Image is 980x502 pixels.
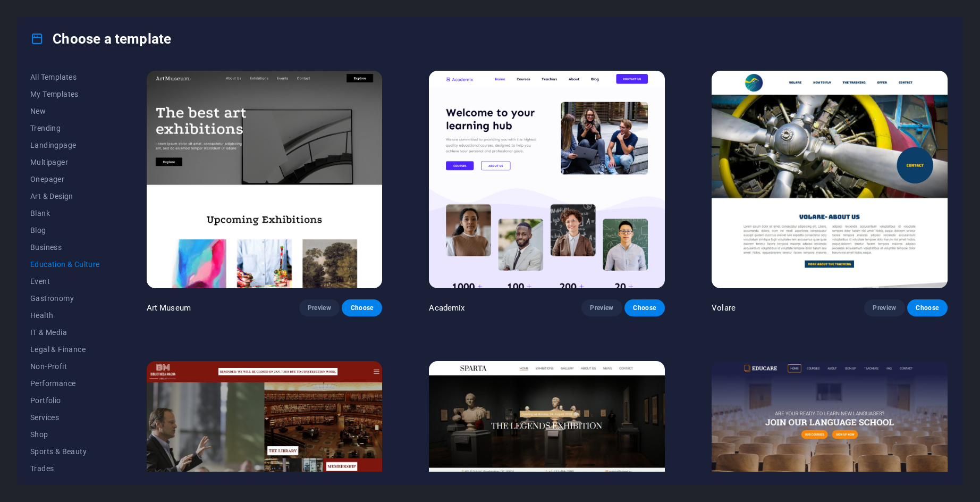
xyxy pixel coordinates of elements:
span: New [30,107,100,115]
button: My Templates [30,86,100,103]
span: Choose [350,304,374,312]
button: New [30,103,100,120]
span: Preview [590,304,613,312]
span: All Templates [30,73,100,81]
button: IT & Media [30,324,100,341]
span: Gastronomy [30,294,100,303]
button: Multipager [30,154,100,171]
button: Portfolio [30,392,100,409]
span: Education & Culture [30,260,100,269]
img: Academix [429,71,665,288]
span: Non-Profit [30,362,100,371]
span: Trades [30,464,100,473]
span: Shop [30,430,100,439]
button: Onepager [30,171,100,188]
button: All Templates [30,69,100,86]
button: Choose [624,299,665,316]
span: Multipager [30,158,100,166]
button: Event [30,273,100,290]
button: Non-Profit [30,358,100,375]
p: Art Museum [147,303,191,313]
button: Blank [30,205,100,222]
span: Art & Design [30,192,100,200]
button: Choose [342,299,382,316]
button: Legal & Finance [30,341,100,358]
span: Preview [308,304,331,312]
span: Blank [30,209,100,217]
span: Performance [30,379,100,388]
span: Preview [873,304,896,312]
p: Academix [429,303,464,313]
span: Choose [916,304,939,312]
span: My Templates [30,90,100,98]
button: Blog [30,222,100,239]
span: Event [30,277,100,286]
span: IT & Media [30,328,100,337]
button: Business [30,239,100,256]
span: Choose [633,304,656,312]
h4: Choose a template [30,30,171,47]
button: Choose [907,299,948,316]
span: Portfolio [30,396,100,405]
span: Landingpage [30,141,100,149]
button: Health [30,307,100,324]
span: Trending [30,124,100,132]
span: Sports & Beauty [30,447,100,456]
button: Sports & Beauty [30,443,100,460]
span: Services [30,413,100,422]
button: Preview [299,299,340,316]
span: Business [30,243,100,252]
button: Education & Culture [30,256,100,273]
span: Onepager [30,175,100,183]
button: Landingpage [30,137,100,154]
button: Trades [30,460,100,477]
button: Art & Design [30,188,100,205]
img: Art Museum [147,71,383,288]
img: Volare [712,71,948,288]
button: Preview [581,299,622,316]
button: Shop [30,426,100,443]
span: Health [30,311,100,320]
button: Trending [30,120,100,137]
span: Legal & Finance [30,345,100,354]
p: Volare [712,303,736,313]
button: Performance [30,375,100,392]
button: Services [30,409,100,426]
button: Gastronomy [30,290,100,307]
button: Preview [864,299,905,316]
span: Blog [30,226,100,235]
